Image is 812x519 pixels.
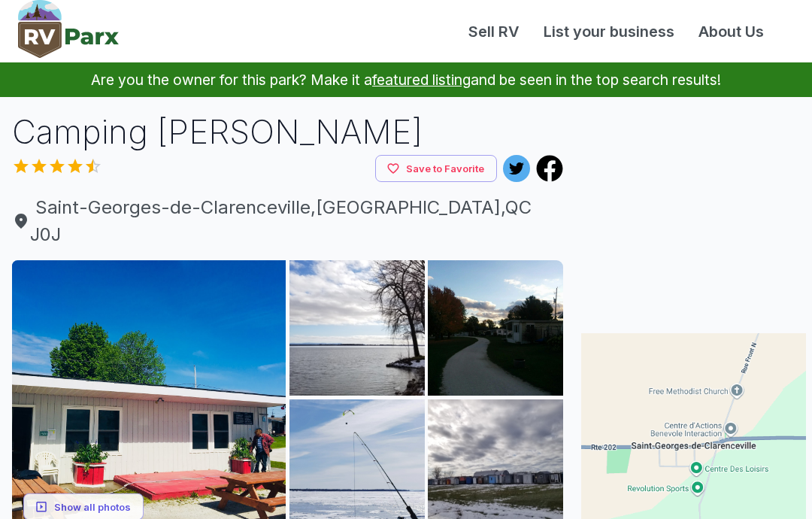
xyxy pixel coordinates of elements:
[581,109,806,297] iframe: Advertisement
[289,260,425,396] img: AAcXr8qw72RlM1fNnYqJYx2oh9kdIsQhR6aaMk9cMBPwejCeovxduUWiaJCAgPWhhPBg1wDA_0N0Y8b79XIg7mufoP1KNqFbI...
[375,155,497,183] button: Save to Favorite
[456,20,532,43] a: Sell RV
[372,71,471,89] a: featured listing
[686,20,776,43] a: About Us
[12,194,563,248] a: Saint-Georges-de-Clarenceville,[GEOGRAPHIC_DATA],QC J0J
[428,260,563,396] img: AAcXr8qH17-xkn8Hm7gIMjali9luC1JNRwt5fvPSeVe0Z3FBsD6gZ9zd30fWq8XtI9yGHdzIho6ikU2Wep7DrnLp8OUlW2eCf...
[18,62,794,97] p: Are you the owner for this park? Make it a and be seen in the top search results!
[12,194,563,248] span: Saint-Georges-de-Clarenceville , [GEOGRAPHIC_DATA] , QC J0J
[532,20,686,43] a: List your business
[12,109,563,155] h1: Camping [PERSON_NAME]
